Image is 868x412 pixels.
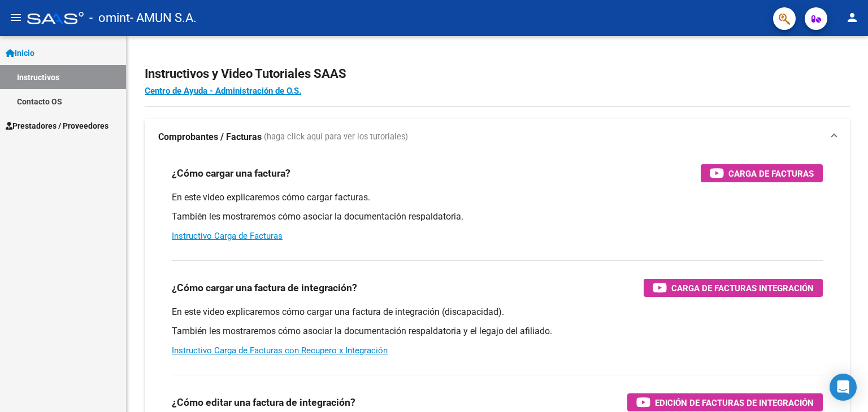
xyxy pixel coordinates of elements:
[172,211,823,223] p: También les mostraremos cómo asociar la documentación respaldatoria.
[172,165,290,181] h3: ¿Cómo cargar una factura?
[172,345,388,356] a: Instructivo Carga de Facturas con Recupero x Integración
[145,63,850,85] h2: Instructivos y Video Tutoriales SAAS
[89,6,130,30] span: - omint
[627,393,823,411] button: Edición de Facturas de integración
[172,191,823,204] p: En este video explicaremos cómo cargar facturas.
[671,281,814,295] span: Carga de Facturas Integración
[845,11,859,24] mat-icon: person
[701,164,823,182] button: Carga de Facturas
[264,131,408,143] span: (haga click aquí para ver los tutoriales)
[145,86,301,96] a: Centro de Ayuda - Administración de O.S.
[6,47,34,59] span: Inicio
[130,6,197,30] span: - AMUN S.A.
[172,325,823,338] p: También les mostraremos cómo asociar la documentación respaldatoria y el legajo del afiliado.
[9,11,23,24] mat-icon: menu
[172,231,283,241] a: Instructivo Carga de Facturas
[145,119,850,155] mat-expansion-panel-header: Comprobantes / Facturas (haga click aquí para ver los tutoriales)
[655,396,814,410] span: Edición de Facturas de integración
[172,306,823,318] p: En este video explicaremos cómo cargar una factura de integración (discapacidad).
[172,280,357,296] h3: ¿Cómo cargar una factura de integración?
[172,395,355,410] h3: ¿Cómo editar una factura de integración?
[644,279,823,297] button: Carga de Facturas Integración
[158,131,262,143] strong: Comprobantes / Facturas
[830,374,857,401] div: Open Intercom Messenger
[728,166,814,181] span: Carga de Facturas
[6,120,108,132] span: Prestadores / Proveedores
